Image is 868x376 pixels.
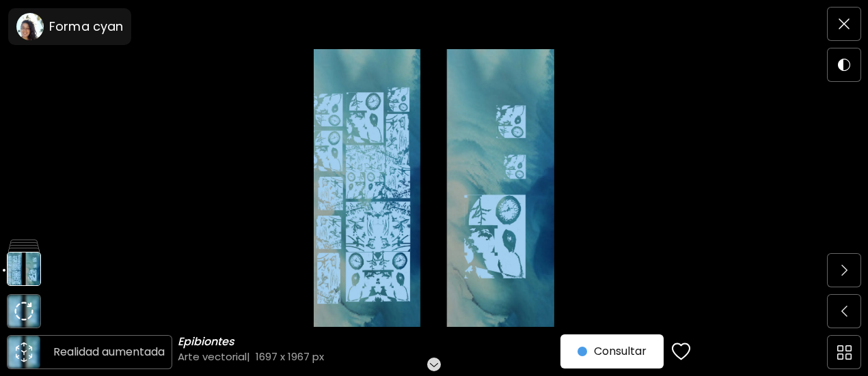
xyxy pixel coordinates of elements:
[578,343,647,360] span: Consultar
[49,18,123,35] h6: Forma cyan
[178,335,238,349] h6: Epibiontes
[53,343,165,361] h6: Realidad aumentada
[664,333,699,370] button: favorites
[13,341,35,363] div: animation
[672,341,691,362] img: favorites
[560,334,664,368] button: Consultar
[178,349,560,364] h4: Arte vectorial | 1697 x 1967 px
